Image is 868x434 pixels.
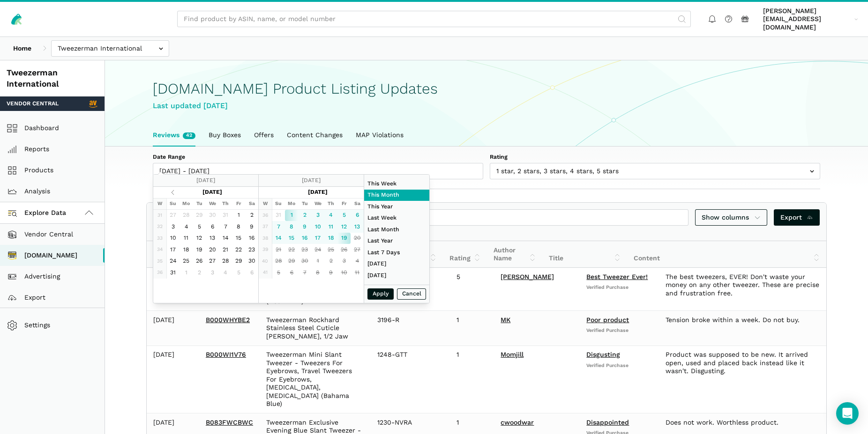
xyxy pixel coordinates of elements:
[311,198,324,210] th: We
[298,233,311,244] td: 16
[836,402,859,425] div: Open Intercom Messenger
[324,256,337,267] td: 2
[245,210,258,221] td: 2
[153,244,166,256] td: 34
[364,224,429,235] li: Last Month
[364,258,429,270] li: [DATE]
[206,351,246,358] a: B000WI1V76
[351,221,364,233] td: 13
[272,221,285,233] td: 7
[232,198,245,210] th: Fr
[147,268,199,311] td: [DATE]
[501,273,554,280] a: [PERSON_NAME]
[490,163,820,179] input: 1 star, 2 stars, 3 stars, 4 stars, 5 stars
[166,221,180,233] td: 3
[219,198,232,210] th: Th
[280,125,349,146] a: Content Changes
[774,209,820,226] a: Export
[272,256,285,267] td: 28
[364,201,429,213] li: This Year
[337,233,351,244] td: 19
[206,419,253,426] a: B083FWCBWC
[364,213,429,224] li: Last Week
[7,100,59,108] span: Vendor Central
[397,288,426,300] button: Cancel
[147,346,199,413] td: [DATE]
[324,244,337,256] td: 25
[763,7,851,32] span: [PERSON_NAME][EMAIL_ADDRESS][DOMAIN_NAME]
[666,273,820,298] div: The best tweezers, EVER! Don't waste your money on any other tweezer. These are precise and frust...
[177,11,691,27] input: Find product by ASIN, name, or model number
[298,210,311,221] td: 2
[180,256,193,267] td: 25
[285,198,298,210] th: Mo
[272,244,285,256] td: 21
[166,256,180,267] td: 24
[245,198,258,210] th: Sa
[586,362,652,369] span: Verified Purchase
[311,233,324,244] td: 17
[351,233,364,244] td: 20
[351,210,364,221] td: 6
[232,210,245,221] td: 1
[351,198,364,210] th: Sa
[193,256,206,267] td: 26
[501,316,510,324] a: MK
[298,267,311,279] td: 7
[298,244,311,256] td: 23
[147,228,826,241] div: Showing 1 to 10 of 42 reviews
[272,198,285,210] th: Su
[364,235,429,247] li: Last Year
[153,256,166,267] td: 35
[166,244,180,256] td: 17
[351,267,364,279] td: 11
[285,256,298,267] td: 29
[272,233,285,244] td: 14
[232,233,245,244] td: 15
[245,267,258,279] td: 6
[232,244,245,256] td: 22
[627,241,826,268] th: Content: activate to sort column ascending
[443,241,487,268] th: Rating: activate to sort column ascending
[760,5,861,33] a: [PERSON_NAME][EMAIL_ADDRESS][DOMAIN_NAME]
[285,267,298,279] td: 6
[166,210,180,221] td: 27
[206,256,219,267] td: 27
[245,244,258,256] td: 23
[219,233,232,244] td: 14
[337,244,351,256] td: 26
[232,267,245,279] td: 5
[153,210,166,221] td: 31
[298,256,311,267] td: 30
[702,213,761,222] span: Show columns
[206,198,219,210] th: We
[232,256,245,267] td: 29
[153,221,166,233] td: 32
[450,268,494,311] td: 5
[324,267,337,279] td: 9
[780,213,814,222] span: Export
[259,233,272,244] td: 38
[285,233,298,244] td: 15
[202,125,247,146] a: Buy Boxes
[193,221,206,233] td: 5
[364,190,429,201] li: This Month
[311,244,324,256] td: 24
[147,241,199,268] th: Date: activate to sort column ascending
[219,256,232,267] td: 28
[367,288,394,300] button: Apply
[501,419,534,426] a: cwoodwar
[311,210,324,221] td: 3
[666,419,820,427] div: Does not work. Worthless product.
[7,40,38,57] a: Home
[364,270,429,281] li: [DATE]
[180,187,245,199] th: [DATE]
[351,256,364,267] td: 4
[371,346,450,413] td: 1248-GTT
[193,198,206,210] th: Tu
[371,311,450,346] td: 3196-R
[146,125,202,146] a: Reviews42
[206,316,250,324] a: B000WHYBE2
[7,67,98,90] div: Tweezerman International
[10,207,66,219] span: Explore Data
